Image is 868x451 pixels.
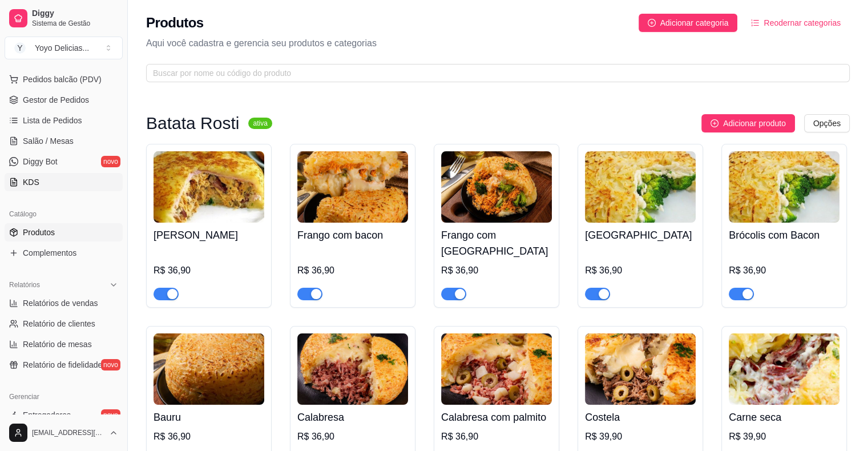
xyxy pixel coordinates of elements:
[32,9,118,19] span: Diggy
[5,70,123,88] button: Pedidos balcão (PDV)
[441,430,552,444] div: R$ 36,90
[585,430,696,444] div: R$ 39,90
[23,409,71,421] span: Entregadores
[5,152,123,171] a: Diggy Botnovo
[23,359,102,371] span: Relatório de fidelidade
[23,339,92,350] span: Relatório de mesas
[585,333,696,405] img: product-image
[154,264,264,277] div: R$ 36,90
[153,67,834,79] input: Buscar por nome ou código do produto
[441,151,552,223] img: product-image
[5,315,123,333] a: Relatório de clientes
[297,430,408,444] div: R$ 36,90
[9,280,40,289] span: Relatórios
[585,151,696,223] img: product-image
[5,335,123,353] a: Relatório de mesas
[154,333,264,405] img: product-image
[297,333,408,405] img: product-image
[729,227,839,243] h4: Brócolis com Bacon
[23,74,102,85] span: Pedidos balcão (PDV)
[5,111,123,130] a: Lista de Pedidos
[729,333,839,405] img: product-image
[23,247,76,259] span: Complementos
[441,409,552,425] h4: Calabresa com palmito
[729,409,839,425] h4: Carne seca
[5,37,123,59] button: Select a team
[701,114,795,132] button: Adicionar produto
[5,294,123,312] a: Relatórios de vendas
[804,114,850,132] button: Opções
[154,409,264,425] h4: Bauru
[297,151,408,223] img: product-image
[5,5,123,32] a: DiggySistema de Gestão
[5,244,123,262] a: Complementos
[297,227,408,243] h4: Frango com bacon
[764,17,841,29] span: Reodernar categorias
[23,318,95,329] span: Relatório de clientes
[5,388,123,406] div: Gerenciar
[35,42,89,54] div: Yoyo Delicias ...
[742,14,850,32] button: Reodernar categorias
[710,119,718,127] span: plus-circle
[5,406,123,424] a: Entregadoresnovo
[248,118,272,129] sup: ativa
[14,42,26,54] span: Y
[660,17,729,29] span: Adicionar categoria
[23,115,82,126] span: Lista de Pedidos
[23,297,98,309] span: Relatórios de vendas
[441,227,552,259] h4: Frango com [GEOGRAPHIC_DATA]
[297,264,408,277] div: R$ 36,90
[729,151,839,223] img: product-image
[5,356,123,374] a: Relatório de fidelidadenovo
[729,264,839,277] div: R$ 36,90
[146,116,239,130] h3: Batata Rosti
[154,430,264,444] div: R$ 36,90
[639,14,738,32] button: Adicionar categoria
[5,205,123,223] div: Catálogo
[5,419,123,446] button: [EMAIL_ADDRESS][DOMAIN_NAME]
[23,156,58,167] span: Diggy Bot
[154,227,264,243] h4: [PERSON_NAME]
[723,117,786,130] span: Adicionar produto
[23,227,55,238] span: Produtos
[585,264,696,277] div: R$ 36,90
[729,430,839,444] div: R$ 39,90
[23,135,74,147] span: Salão / Mesas
[23,94,89,106] span: Gestor de Pedidos
[585,227,696,243] h4: [GEOGRAPHIC_DATA]
[813,117,841,130] span: Opções
[146,14,204,32] h2: Produtos
[23,176,39,188] span: KDS
[751,19,759,27] span: ordered-list
[297,409,408,425] h4: Calabresa
[441,333,552,405] img: product-image
[648,19,656,27] span: plus-circle
[32,428,104,437] span: [EMAIL_ADDRESS][DOMAIN_NAME]
[5,173,123,191] a: KDS
[32,19,118,28] span: Sistema de Gestão
[5,132,123,150] a: Salão / Mesas
[146,37,850,50] p: Aqui você cadastra e gerencia seu produtos e categorias
[5,223,123,241] a: Produtos
[5,91,123,109] a: Gestor de Pedidos
[585,409,696,425] h4: Costela
[154,151,264,223] img: product-image
[441,264,552,277] div: R$ 36,90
